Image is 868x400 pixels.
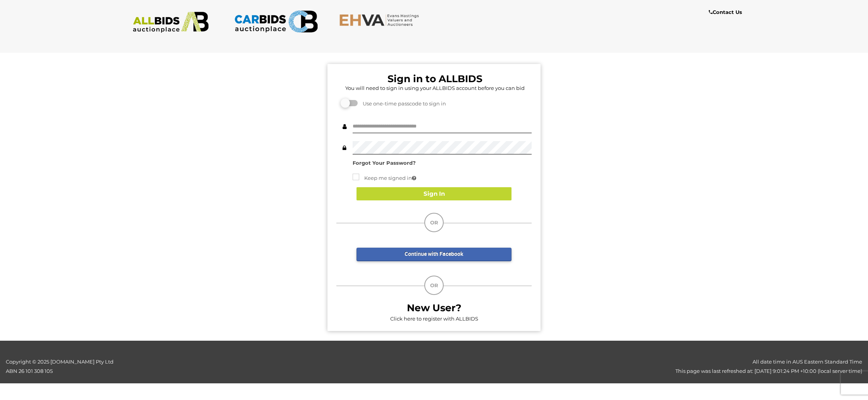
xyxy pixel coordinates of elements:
[356,248,511,261] a: Continue with Facebook
[217,357,868,376] div: All date time in AUS Eastern Standard Time This page was last refreshed at: [DATE] 9:01:24 PM +10...
[338,85,532,91] h5: You will need to sign in using your ALLBIDS account before you can bid
[129,12,213,33] img: ALLBIDS.com.au
[234,8,318,35] img: CARBIDS.com.au
[387,73,482,84] b: Sign in to ALLBIDS
[424,213,444,232] div: OR
[353,160,416,166] a: Forgot Your Password?
[359,100,446,107] span: Use one-time passcode to sign in
[407,302,462,314] b: New User?
[709,9,742,15] b: Contact Us
[390,316,478,322] a: Click here to register with ALLBIDS
[424,276,444,295] div: OR
[353,174,416,183] label: Keep me signed in
[356,187,511,201] button: Sign In
[339,14,423,26] img: EHVA.com.au
[709,8,744,17] a: Contact Us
